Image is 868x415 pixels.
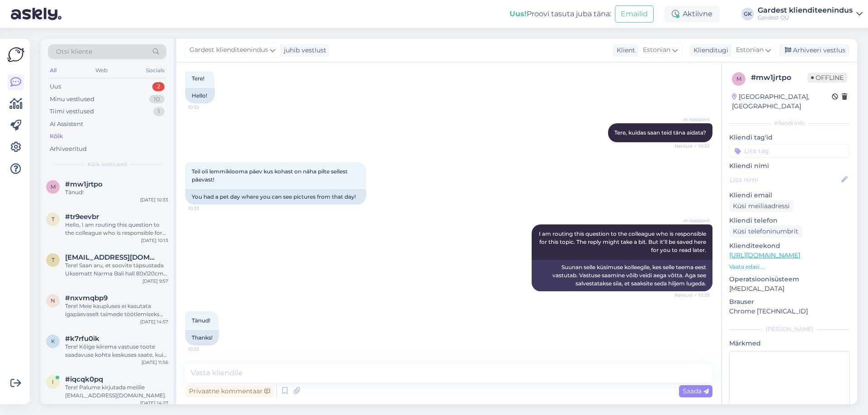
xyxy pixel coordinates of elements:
div: 1 [153,107,165,116]
div: Uus [50,82,61,91]
span: Teil oli lemmiklooma päev kus kohast on näha pilte sellest päevast! [192,168,349,183]
span: #tr9eevbr [65,213,99,221]
span: 10:32 [188,104,222,111]
span: I am routing this question to the colleague who is responsible for this topic. The reply might ta... [539,230,708,253]
p: Chrome [TECHNICAL_ID] [729,307,850,316]
span: Tänud! [192,317,210,324]
p: [MEDICAL_DATA] [729,284,850,294]
span: Nähtud ✓ 10:33 [675,292,710,298]
div: 2 [152,82,165,91]
p: Operatsioonisüsteem [729,275,850,284]
div: Minu vestlused [50,95,94,104]
div: Web [94,65,109,76]
span: Saada [683,387,709,395]
b: Uus! [509,9,527,18]
span: Kõik vestlused [88,160,127,168]
span: AI Assistent [676,116,710,123]
span: 10:33 [188,346,222,353]
input: Lisa tag [729,144,850,158]
img: Askly Logo [7,46,24,63]
div: Hello! [185,88,215,103]
div: Klienditugi [690,46,728,55]
div: Suunan selle küsimuse kolleegile, kes selle teema eest vastutab. Vastuse saamine võib veidi aega ... [532,260,712,291]
div: Tere! Kõige kiirema vastuse toote saadavuse kohta keskuses saate, kui helistate telefonil 741 2110. [65,343,168,359]
p: Kliendi tag'id [729,133,850,142]
div: Tere! Palume kirjutada meilile [EMAIL_ADDRESS][DOMAIN_NAME]. [65,383,168,400]
div: AI Assistent [50,120,83,129]
div: Aktiivne [665,6,720,22]
div: Gardest OÜ [758,14,853,21]
div: Arhiveeri vestlus [779,44,849,56]
span: t [52,216,55,223]
div: All [48,65,58,76]
div: [DATE] 14:57 [140,318,168,325]
span: n [51,297,55,304]
p: Kliendi telefon [729,216,850,225]
div: [DATE] 11:56 [142,359,168,366]
span: Offline [807,73,847,83]
div: juhib vestlust [280,46,326,55]
p: Kliendi email [729,191,850,200]
input: Lisa nimi [730,175,840,185]
div: Tänud! [65,188,168,196]
span: m [51,183,56,190]
div: You had a pet day where you can see pictures from that day! [185,189,366,205]
div: [DATE] 9:57 [142,278,168,284]
div: Hello, I am routing this question to the colleague who is responsible for this topic. The reply m... [65,221,168,237]
span: AI Assistent [676,217,710,224]
span: T [52,256,55,263]
div: Thanks! [185,330,219,345]
a: Gardest klienditeenindusGardest OÜ [758,7,863,21]
div: Privaatne kommentaar [185,385,274,397]
span: #mw1jrtpo [65,180,103,188]
div: Arhiveeritud [50,145,87,154]
span: k [51,338,55,345]
span: 10:33 [188,205,222,212]
span: #iqcqk0pq [65,375,103,383]
p: Kliendi nimi [729,161,850,171]
span: m [736,75,741,82]
div: [GEOGRAPHIC_DATA], [GEOGRAPHIC_DATA] [732,92,832,111]
span: #nxvmqbp9 [65,294,108,302]
div: Tiimi vestlused [50,107,94,116]
div: Tere! Meie kaupluses ei kasutata igapäevaselt taimede töötlemiseks keemilisi pestitsiide. Kahjuri... [65,302,168,318]
div: Küsi meiliaadressi [729,200,793,212]
div: [PERSON_NAME] [729,325,850,333]
a: [URL][DOMAIN_NAME] [729,251,800,259]
div: [DATE] 10:33 [140,196,168,203]
div: Kliendi info [729,119,850,127]
span: Tere! [192,75,204,82]
span: Estonian [643,45,670,55]
span: i [52,378,54,385]
div: Socials [144,65,166,76]
span: Gardest klienditeenindus [189,45,268,55]
div: [DATE] 14:27 [140,400,168,406]
div: # mw1jrtpo [751,72,807,83]
div: Klient [613,46,635,55]
p: Vaata edasi ... [729,263,850,271]
div: Tere! Saan aru, et soovite täpsustada Uksematt Narma Bali hall 80x120cm toote värvust. Edastan Te... [65,261,168,278]
div: Kõik [50,132,63,141]
span: Tere, kuidas saan teid täna aidata? [614,129,706,136]
div: Proovi tasuta juba täna: [509,9,611,19]
div: GK [741,8,754,20]
div: Gardest klienditeenindus [758,7,853,14]
div: Küsi telefoninumbrit [729,225,802,238]
span: Otsi kliente [56,47,92,56]
span: Trinzza@gmail.com [65,253,159,261]
button: Emailid [615,5,654,23]
p: Brauser [729,297,850,307]
span: Nähtud ✓ 10:32 [675,143,710,149]
span: Estonian [736,45,764,55]
p: Märkmed [729,339,850,348]
div: [DATE] 10:13 [141,237,168,244]
span: #k7rfu0ik [65,335,99,343]
p: Klienditeekond [729,241,850,251]
div: 10 [149,95,165,104]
